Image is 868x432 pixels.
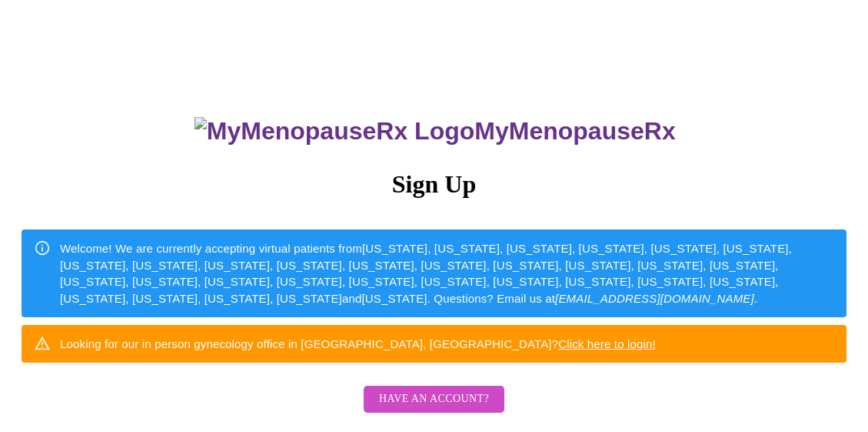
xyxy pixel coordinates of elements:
[22,170,846,199] h3: Sign Up
[60,330,656,358] div: Looking for our in person gynecology office in [GEOGRAPHIC_DATA], [GEOGRAPHIC_DATA]?
[195,117,474,146] img: MyMenopauseRx Logo
[558,337,656,350] a: Click here to login!
[379,390,489,409] span: Have an account?
[555,292,754,305] em: [EMAIL_ADDRESS][DOMAIN_NAME]
[364,386,504,413] button: Have an account?
[360,403,508,416] a: Have an account?
[24,117,847,146] h3: MyMenopauseRx
[60,234,834,313] div: Welcome! We are currently accepting virtual patients from [US_STATE], [US_STATE], [US_STATE], [US...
